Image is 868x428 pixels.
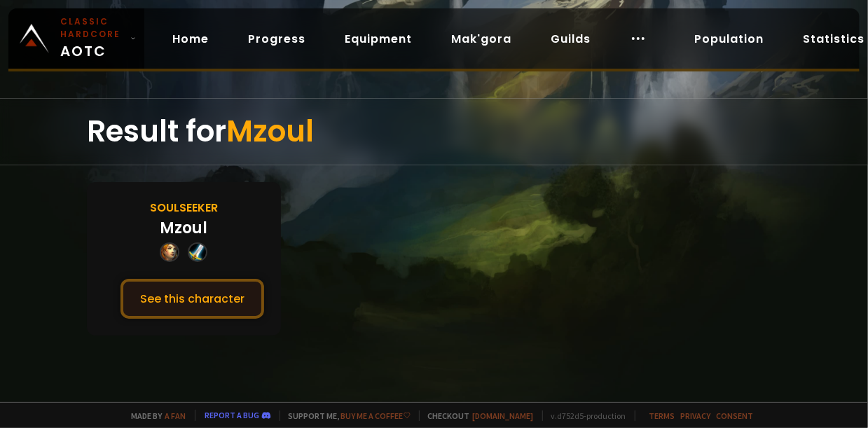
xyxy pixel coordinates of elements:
a: Consent [717,410,754,421]
a: Buy me a coffee [341,410,411,421]
a: Classic HardcoreAOTC [8,8,144,69]
a: Privacy [681,410,711,421]
a: Report a bug [205,410,260,420]
a: Home [161,25,220,53]
a: a fan [165,410,186,421]
a: Population [683,25,775,53]
div: Result for [87,99,781,165]
a: Terms [649,410,675,421]
a: Guilds [539,25,602,53]
a: Equipment [333,25,423,53]
span: Checkout [419,410,534,421]
span: Support me, [280,410,411,421]
span: AOTC [60,15,125,62]
span: v. d752d5 - production [542,410,626,421]
button: See this character [120,279,264,319]
small: Classic Hardcore [60,15,125,41]
a: Progress [237,25,317,53]
a: [DOMAIN_NAME] [473,410,534,421]
span: Mzoul [226,111,314,152]
span: Made by [123,410,186,421]
div: Soulseeker [150,199,218,216]
a: Mak'gora [440,25,523,53]
div: Mzoul [160,216,207,240]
